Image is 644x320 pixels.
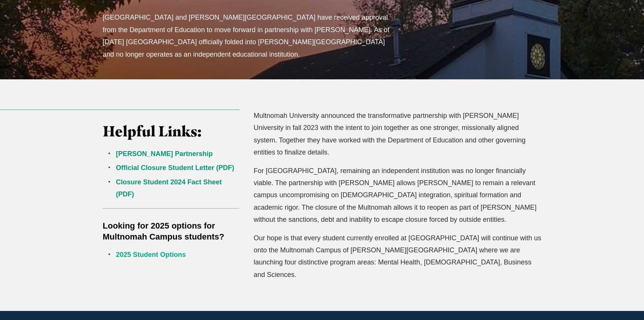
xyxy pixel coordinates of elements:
a: Closure Student 2024 Fact Sheet (PDF) [116,178,222,198]
a: Official Closure Student Letter (PDF) [116,164,234,172]
p: Multnomah University announced the transformative partnership with [PERSON_NAME] University in fa... [254,110,542,159]
p: For [GEOGRAPHIC_DATA], remaining an independent institution was no longer financially viable. The... [254,165,542,226]
h3: Helpful Links: [103,123,240,140]
a: 2025 Student Options [116,251,186,258]
p: [GEOGRAPHIC_DATA] and [PERSON_NAME][GEOGRAPHIC_DATA] have received approval from the Department o... [103,11,395,60]
p: Our hope is that every student currently enrolled at [GEOGRAPHIC_DATA] will continue with us onto... [254,232,542,281]
h5: Looking for 2025 options for Multnomah Campus students? [103,220,240,243]
a: [PERSON_NAME] Partnership [116,150,213,158]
